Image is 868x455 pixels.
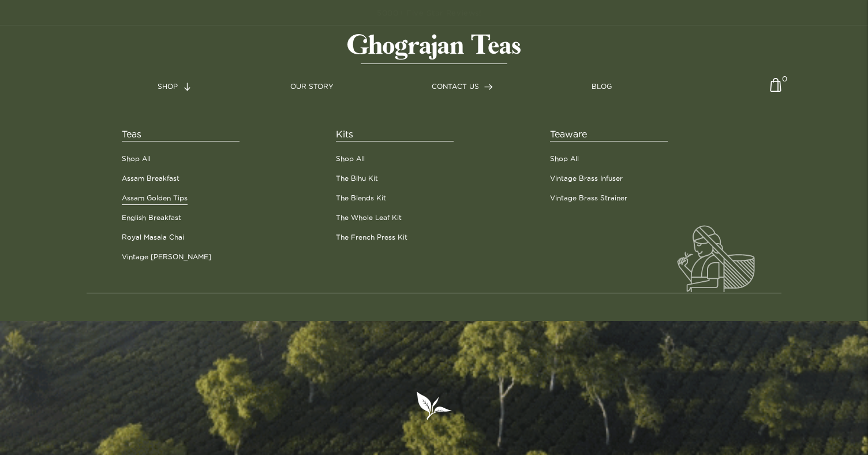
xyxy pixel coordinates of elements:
[416,391,452,420] img: logo-leaf.svg
[336,232,407,243] a: The French Press Kit
[336,154,365,164] a: Shop All
[122,154,151,164] a: Shop All
[122,212,181,223] a: English Breakfast
[677,225,755,292] img: menu-lady.svg
[290,81,334,92] a: OUR STORY
[550,193,627,203] a: Vintage Brass Strainer
[592,81,612,92] a: BLOG
[122,232,184,243] a: Royal Masala Chai
[432,83,479,90] span: CONTACT US
[336,193,386,203] a: The Blends Kit
[184,83,190,91] img: forward-arrow.svg
[550,154,579,164] a: Shop All
[782,73,787,79] span: 0
[347,34,521,64] img: logo-matt.svg
[122,173,179,184] a: Assam Breakfast
[336,173,378,184] a: The Bihu Kit
[122,193,188,203] a: Assam Golden Tips
[336,127,454,141] span: Kits
[550,127,668,141] span: Teaware
[158,81,192,92] a: SHOP
[484,84,493,90] img: forward-arrow.svg
[550,173,623,184] a: Vintage Brass Infuser
[336,212,402,223] a: The Whole Leaf Kit
[122,127,240,141] span: Teas
[770,78,781,100] a: 0
[158,83,178,90] span: SHOP
[122,252,211,262] a: Vintage [PERSON_NAME]
[432,81,493,92] a: CONTACT US
[770,78,781,100] img: cart-icon-matt.svg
